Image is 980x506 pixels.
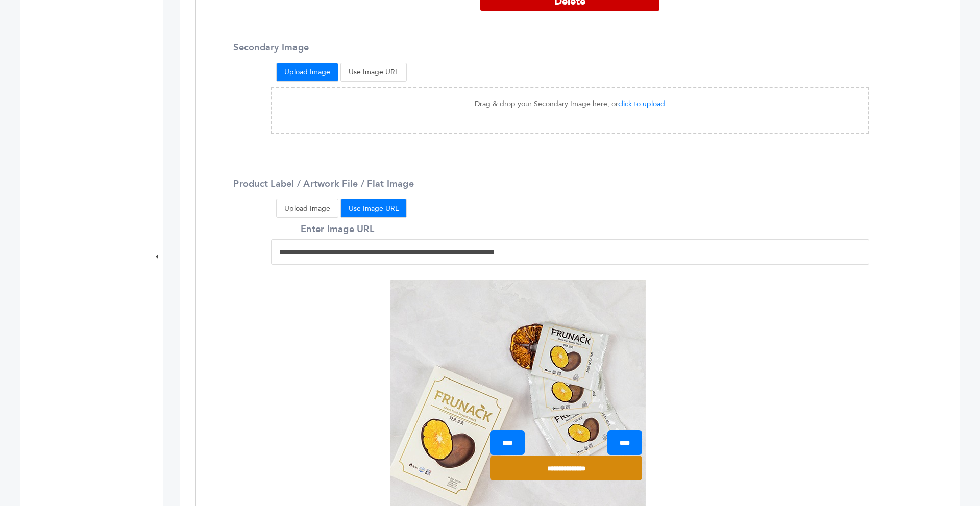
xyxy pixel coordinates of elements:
button: Upload Image [276,199,338,218]
label: Enter Image URL [271,223,375,236]
input: Enter Google Drive Image URL [271,239,869,265]
label: Product Label / Artwork File / Flat Image [196,178,414,190]
button: Upload Image [276,63,338,82]
label: Secondary Image [196,41,309,54]
button: Use Image URL [340,63,407,82]
span: click to upload [618,99,665,109]
button: Use Image URL [340,199,407,218]
p: Drag & drop your Secondary Image here, or [282,98,858,110]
